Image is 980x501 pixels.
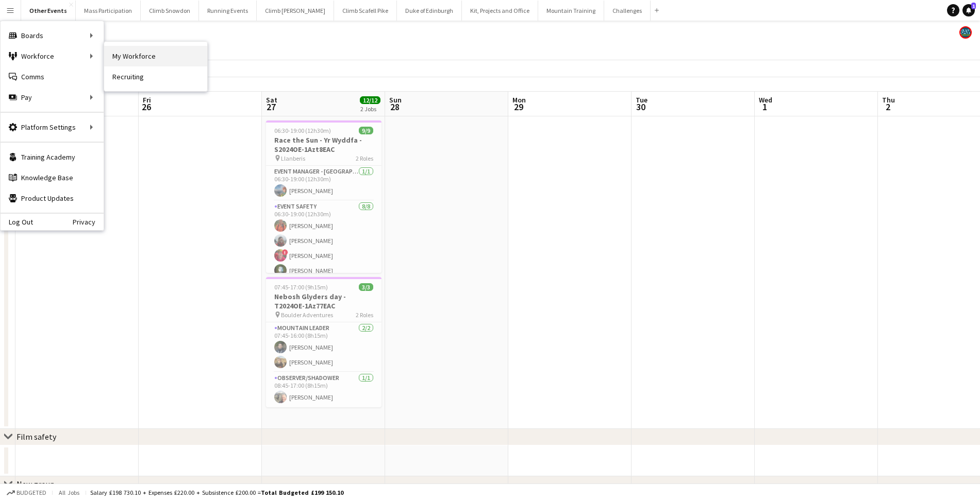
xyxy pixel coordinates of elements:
[21,1,76,21] button: Other Events
[1,87,104,108] div: Pay
[1,147,104,167] a: Training Academy
[389,95,402,105] span: Sun
[1,167,104,188] a: Knowledge Base
[5,487,48,498] button: Budgeted
[356,311,373,319] span: 2 Roles
[266,120,381,273] app-job-card: 06:30-19:00 (12h30m)9/9Race the Sun - Yr Wyddfa - S2024OE-1Azt8EAC Llanberis2 RolesEvent Manager ...
[104,66,207,87] a: Recruiting
[266,135,381,154] h3: Race the Sun - Yr Wyddfa - S2024OE-1Azt8EAC
[360,105,380,113] div: 2 Jobs
[261,489,343,496] span: Total Budgeted £199 150.10
[266,292,381,310] h3: Nebosh Glyders day - T2024OE-1Az77EAC
[1,66,104,87] a: Comms
[1,46,104,66] div: Workforce
[266,322,381,372] app-card-role: Mountain Leader2/207:45-16:00 (8h15m)[PERSON_NAME][PERSON_NAME]
[281,311,333,319] span: Boulder Adventures
[636,95,647,105] span: Tue
[1,188,104,209] a: Product Updates
[264,101,277,113] span: 27
[881,101,895,113] span: 2
[143,95,151,105] span: Fri
[266,95,277,105] span: Sat
[397,1,462,21] button: Duke of Edinburgh
[274,283,328,291] span: 07:45-17:00 (9h15m)
[356,154,373,162] span: 2 Roles
[76,1,141,21] button: Mass Participation
[282,249,288,255] span: !
[634,101,647,113] span: 30
[266,166,381,201] app-card-role: Event Manager - [GEOGRAPHIC_DATA]1/106:30-19:00 (12h30m)[PERSON_NAME]
[604,1,651,21] button: Challenges
[962,4,975,16] a: 1
[512,95,526,105] span: Mon
[360,96,380,104] span: 12/12
[511,101,526,113] span: 29
[359,283,373,291] span: 3/3
[16,489,46,496] span: Budgeted
[359,127,373,134] span: 9/9
[104,46,207,66] a: My Workforce
[388,101,402,113] span: 28
[1,25,104,46] div: Boards
[57,489,81,496] span: All jobs
[1,218,33,226] a: Log Out
[274,127,331,134] span: 06:30-19:00 (12h30m)
[199,1,257,21] button: Running Events
[90,489,343,496] div: Salary £198 730.10 + Expenses £220.00 + Subsistence £200.00 =
[959,26,972,39] app-user-avatar: Staff RAW Adventures
[538,1,604,21] button: Mountain Training
[266,372,381,407] app-card-role: Observer/Shadower1/108:45-17:00 (8h15m)[PERSON_NAME]
[759,95,772,105] span: Wed
[73,218,104,226] a: Privacy
[1,117,104,137] div: Platform Settings
[971,3,976,9] span: 1
[141,1,199,21] button: Climb Snowdon
[266,277,381,407] app-job-card: 07:45-17:00 (9h15m)3/3Nebosh Glyders day - T2024OE-1Az77EAC Boulder Adventures2 RolesMountain Lea...
[16,479,55,489] div: New group
[16,431,56,442] div: Film safety
[757,101,772,113] span: 1
[462,1,538,21] button: Kit, Projects and Office
[266,201,381,340] app-card-role: Event Safety8/806:30-19:00 (12h30m)[PERSON_NAME][PERSON_NAME]![PERSON_NAME][PERSON_NAME]
[281,154,305,162] span: Llanberis
[141,101,151,113] span: 26
[257,1,334,21] button: Climb [PERSON_NAME]
[882,95,895,105] span: Thu
[334,1,397,21] button: Climb Scafell Pike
